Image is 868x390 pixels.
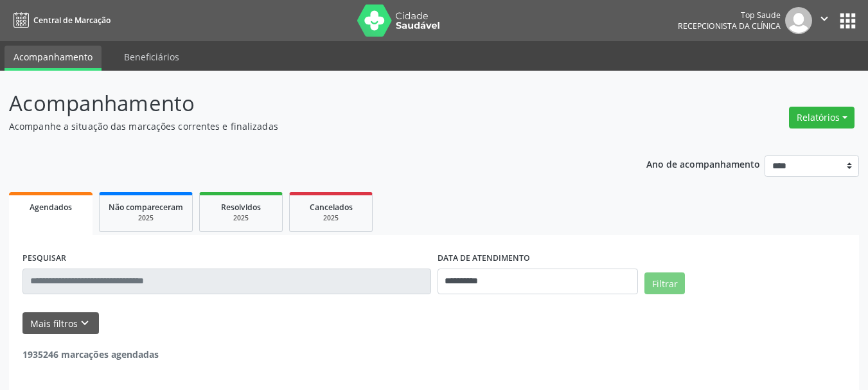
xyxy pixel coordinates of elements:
span: Cancelados [310,202,353,213]
p: Acompanhamento [9,87,604,120]
a: Central de Marcação [9,10,111,31]
i: keyboard_arrow_down [78,316,92,330]
button: Relatórios [789,107,855,129]
span: Recepcionista da clínica [678,21,781,31]
div: 2025 [209,213,273,223]
label: PESQUISAR [22,249,66,269]
span: Não compareceram [109,202,183,213]
label: DATA DE ATENDIMENTO [438,249,530,269]
div: Top Saude [678,10,781,21]
button: Filtrar [644,272,685,294]
span: Central de Marcação [33,15,111,26]
img: img [785,7,812,34]
button: Mais filtroskeyboard_arrow_down [22,312,99,335]
div: 2025 [109,213,183,223]
strong: 1935246 marcações agendadas [22,348,159,360]
p: Acompanhe a situação das marcações correntes e finalizadas [9,120,604,133]
span: Resolvidos [221,202,261,213]
div: 2025 [299,213,363,223]
a: Beneficiários [115,46,188,68]
a: Acompanhamento [4,46,102,71]
button:  [812,7,837,34]
button: apps [837,10,859,32]
span: Agendados [30,202,72,213]
i:  [817,12,831,26]
p: Ano de acompanhamento [646,155,760,172]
